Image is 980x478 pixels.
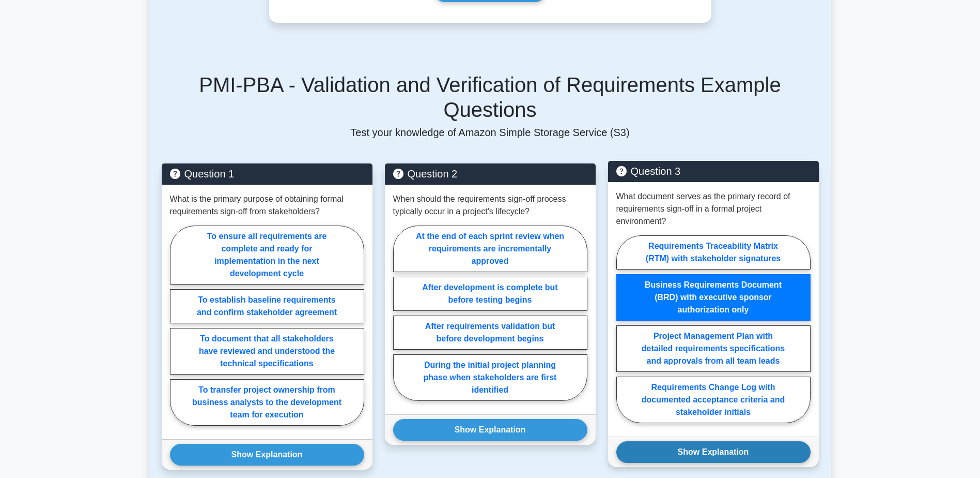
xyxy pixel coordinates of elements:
[616,377,811,423] label: Requirements Change Log with documented acceptance criteria and stakeholder initials
[393,168,587,180] h5: Question 2
[616,441,811,463] button: Show Explanation
[162,126,819,139] p: Test your knowledge of Amazon Simple Storage Service (S3)
[170,168,364,180] h5: Question 1
[170,226,364,285] label: To ensure all requirements are complete and ready for implementation in the next development cycle
[393,193,587,218] p: When should the requirements sign-off process typically occur in a project's lifecycle?
[616,274,811,321] label: Business Requirements Document (BRD) with executive sponsor authorization only
[393,277,587,311] label: After development is complete but before testing begins
[393,316,587,350] label: After requirements validation but before development begins
[170,289,364,323] label: To establish baseline requirements and confirm stakeholder agreement
[616,165,811,177] h5: Question 3
[170,193,364,218] p: What is the primary purpose of obtaining formal requirements sign-off from stakeholders?
[170,444,364,466] button: Show Explanation
[616,235,811,270] label: Requirements Traceability Matrix (RTM) with stakeholder signatures
[616,190,811,228] p: What document serves as the primary record of requirements sign-off in a formal project environment?
[393,354,587,401] label: During the initial project planning phase when stakeholders are first identified
[170,328,364,375] label: To document that all stakeholders have reviewed and understood the technical specifications
[170,379,364,426] label: To transfer project ownership from business analysts to the development team for execution
[393,226,587,272] label: At the end of each sprint review when requirements are incrementally approved
[393,419,587,441] button: Show Explanation
[162,72,819,122] h5: PMI-PBA - Validation and Verification of Requirements Example Questions
[616,325,811,372] label: Project Management Plan with detailed requirements specifications and approvals from all team leads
